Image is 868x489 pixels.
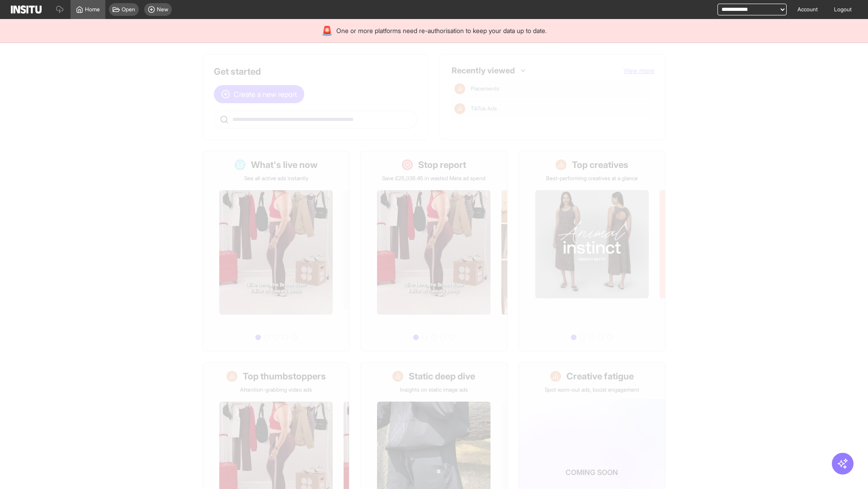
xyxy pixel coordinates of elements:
span: Open [122,6,135,13]
span: Home [85,6,100,13]
span: One or more platforms need re-authorisation to keep your data up to date. [336,26,547,35]
span: New [157,6,168,13]
img: Logo [11,5,42,14]
div: 🚨 [321,24,333,37]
